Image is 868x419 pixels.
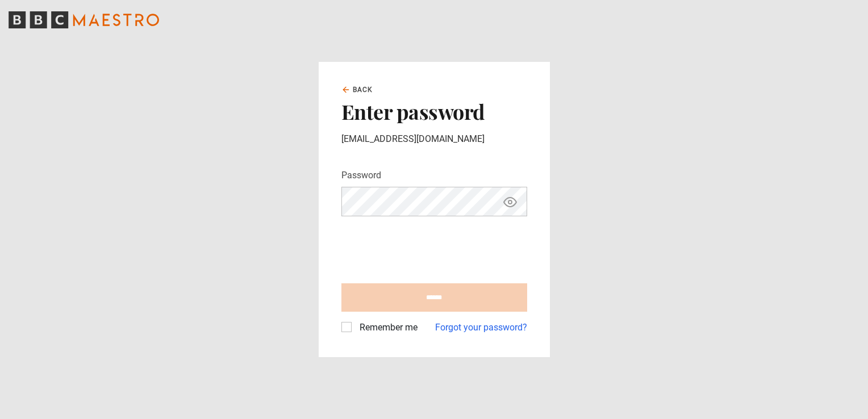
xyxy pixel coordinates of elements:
iframe: reCAPTCHA [341,225,514,270]
h2: Enter password [341,99,527,123]
p: [EMAIL_ADDRESS][DOMAIN_NAME] [341,132,527,146]
a: Back [341,85,373,95]
button: Show password [500,192,520,212]
span: Back [353,85,373,95]
label: Remember me [355,321,418,334]
label: Password [341,169,381,182]
svg: BBC Maestro [9,11,159,28]
a: Forgot your password? [435,321,527,334]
